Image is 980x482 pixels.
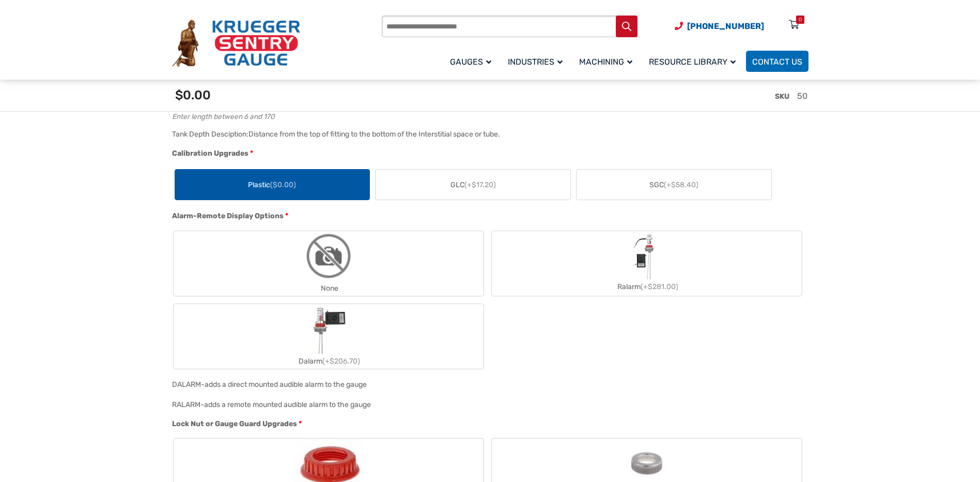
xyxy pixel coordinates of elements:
span: (+$281.00) [641,282,678,291]
a: Resource Library [643,49,746,73]
div: None [174,281,484,296]
span: SGC [649,179,698,190]
span: [PHONE_NUMBER] [687,21,764,31]
span: (+$17.20) [464,180,496,189]
span: 50 [797,91,807,101]
span: Tank Depth Desciption: [172,130,248,139]
span: Alarm-Remote Display Options [172,212,284,220]
span: SKU [775,92,789,101]
span: DALARM- [172,380,205,389]
img: Krueger Sentry Gauge [172,20,300,67]
span: Industries [508,57,563,67]
span: (+$58.40) [664,180,698,189]
span: Machining [579,57,632,67]
label: Ralarm [492,233,802,294]
span: Gauges [450,57,491,67]
label: None [174,231,484,296]
abbr: required [299,418,302,429]
div: Dalarm [174,354,484,369]
div: adds a direct mounted audible alarm to the gauge [205,380,367,389]
label: Dalarm [174,304,484,369]
span: Lock Nut or Gauge Guard Upgrades [172,419,297,428]
a: Machining [573,49,643,73]
div: 0 [799,16,802,24]
span: Resource Library [649,57,736,67]
span: Plastic [248,179,296,190]
span: RALARM- [172,400,204,409]
a: Phone Number (920) 434-8860 [675,20,764,33]
a: Industries [502,49,573,73]
abbr: required [250,148,253,159]
div: Ralarm [492,279,802,294]
span: ($0.00) [270,180,296,189]
span: (+$206.70) [322,357,360,366]
a: Contact Us [746,51,808,72]
span: Calibration Upgrades [172,149,248,158]
span: Contact Us [752,57,802,67]
abbr: required [285,210,288,221]
a: Gauges [444,49,502,73]
span: GLC [450,179,496,190]
div: adds a remote mounted audible alarm to the gauge [204,400,371,409]
div: Distance from the top of fitting to the bottom of the Interstitial space or tube. [248,130,500,139]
